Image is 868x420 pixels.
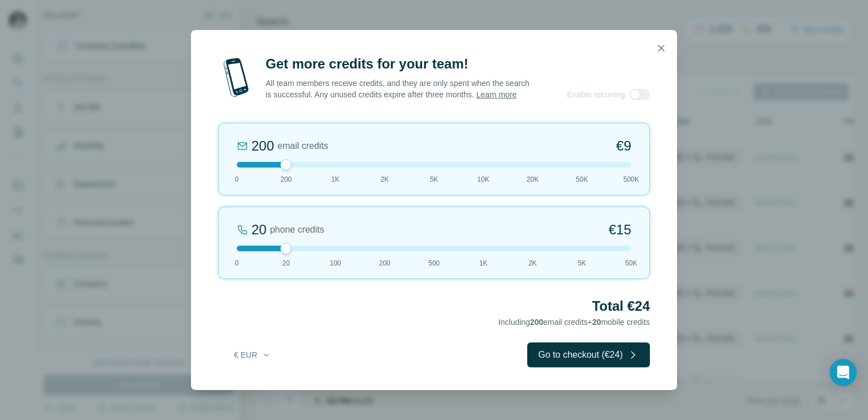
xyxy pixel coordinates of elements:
[270,223,324,237] span: phone credits
[609,221,631,239] span: €15
[479,258,488,268] span: 1K
[527,342,650,367] button: Go to checkout (€24)
[280,174,292,185] span: 200
[592,318,601,327] span: 20
[380,174,389,185] span: 2K
[476,90,517,99] a: Learn more
[527,174,539,185] span: 20K
[478,174,489,185] span: 10K
[625,258,637,268] span: 50K
[277,139,328,153] span: email credits
[283,258,290,268] span: 20
[218,55,254,100] img: mobile-phone
[578,258,586,268] span: 5K
[235,174,239,185] span: 0
[329,258,341,268] span: 100
[576,174,588,185] span: 50K
[567,89,625,100] span: Enable recurring
[428,258,440,268] span: 500
[498,318,650,327] span: Including email credits + mobile credits
[616,137,631,155] span: €9
[430,174,439,185] span: 5K
[251,137,274,155] div: 200
[226,345,279,365] button: € EUR
[623,174,639,185] span: 500K
[528,258,537,268] span: 2K
[379,258,390,268] span: 200
[331,174,340,185] span: 1K
[266,78,531,100] p: All team members receive credits, and they are only spent when the search is successful. Any unus...
[235,258,239,268] span: 0
[530,318,543,327] span: 200
[218,297,650,315] h2: Total €24
[830,359,857,386] div: Open Intercom Messenger
[251,221,267,239] div: 20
